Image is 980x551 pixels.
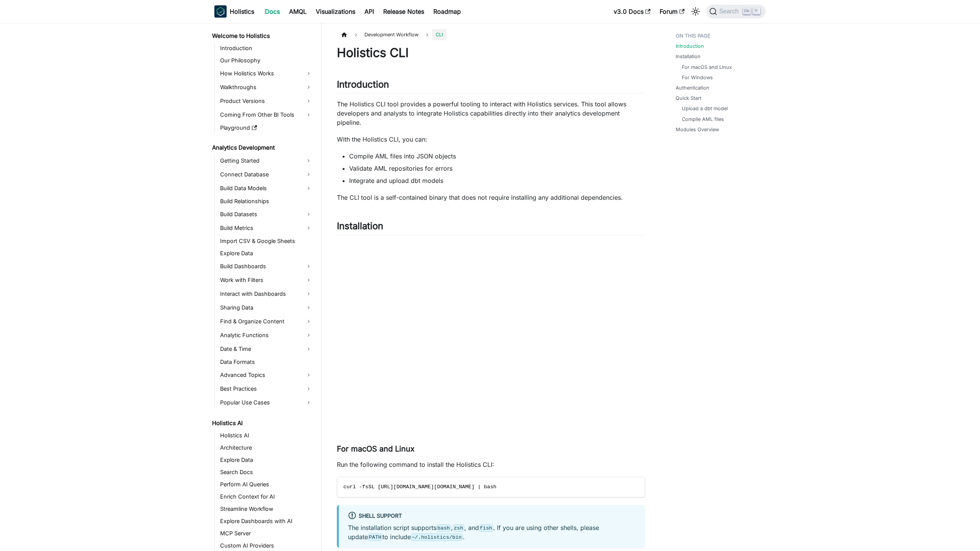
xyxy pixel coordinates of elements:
p: Run the following command to install the Holistics CLI: [337,460,645,469]
a: Docs [260,5,284,18]
a: Work with Filters [218,274,315,286]
a: Analytic Functions [218,329,315,341]
a: Quick Start [676,95,701,102]
p: The CLI tool is a self-contained binary that does not require installing any additional dependenc... [337,193,645,202]
code: ~/.holistics/bin [411,533,463,541]
h3: For macOS and Linux [337,444,645,454]
a: Playground [218,122,315,133]
a: Walkthroughs [218,81,315,93]
a: Popular Use Cases [218,396,315,409]
b: Holistics [230,7,254,16]
button: Switch between dark and light mode (currently light mode) [689,5,702,18]
a: Build Relationships [218,196,315,207]
a: For macOS and Linux [682,64,732,71]
kbd: K [753,8,760,15]
a: Sharing Data [218,302,315,314]
div: Shell Support [348,511,636,521]
a: Explore Data [218,248,315,259]
iframe: YouTube video player [337,241,645,426]
a: Build Datasets [218,208,315,220]
a: Visualizations [311,5,360,18]
h2: Introduction [337,79,645,93]
p: The Holistics CLI tool provides a powerful tooling to interact with Holistics services. This tool... [337,99,645,127]
a: Coming From Other BI Tools [218,109,315,121]
a: AMQL [284,5,311,18]
p: With the Holistics CLI, you can: [337,135,645,144]
img: Holistics [214,5,227,18]
button: Search (Ctrl+K) [706,5,766,18]
a: Introduction [218,43,315,54]
a: Installation [676,53,701,60]
span: Development Workflow [361,29,422,40]
nav: Breadcrumbs [337,29,645,40]
a: Streamline Workflow [218,504,315,514]
a: API [360,5,379,18]
p: The installation script supports , , and . If you are using other shells, please update to include . [348,523,636,541]
a: Authentication [676,84,709,91]
a: Analytics Development [210,142,315,153]
a: Interact with Dashboards [218,288,315,300]
a: v3.0 Docs [609,5,655,18]
a: Product Versions [218,95,315,107]
h1: Holistics CLI [337,45,645,60]
a: Roadmap [429,5,465,18]
a: Date & Time [218,343,315,355]
a: Architecture [218,442,315,453]
a: Perform AI Queries [218,479,315,490]
a: Search Docs [218,467,315,478]
a: Upload a dbt model [682,105,728,112]
span: curl -fsSL [URL][DOMAIN_NAME][DOMAIN_NAME] | bash [343,484,497,490]
code: bash [436,524,451,532]
h2: Installation [337,220,645,235]
a: MCP Server [218,528,315,539]
a: Explore Dashboards with AI [218,516,315,527]
a: Our Philosophy [218,55,315,66]
a: Build Metrics [218,222,315,234]
a: Holistics AI [210,418,315,429]
a: For Windows [682,74,713,81]
a: Getting Started [218,155,315,167]
a: Best Practices [218,383,315,395]
a: Holistics AI [218,430,315,441]
code: PATH [368,533,382,541]
a: How Holistics Works [218,67,315,80]
li: Validate AML repositories for errors [349,164,645,173]
a: Explore Data [218,455,315,465]
a: Build Dashboards [218,260,315,272]
a: Modules Overview [676,126,719,133]
a: Custom AI Providers [218,540,315,551]
a: Welcome to Holistics [210,31,315,41]
a: Import CSV & Google Sheets [218,236,315,246]
a: HolisticsHolistics [214,5,254,18]
a: Build Data Models [218,182,315,194]
span: CLI [432,29,447,40]
span: Search [717,8,743,15]
a: Forum [655,5,689,18]
code: fish [479,524,493,532]
li: Compile AML files into JSON objects [349,152,645,161]
nav: Docs sidebar [207,23,322,551]
li: Integrate and upload dbt models [349,176,645,185]
a: Release Notes [379,5,429,18]
code: zsh [453,524,464,532]
a: Data Formats [218,357,315,367]
a: Compile AML files [682,116,724,123]
a: Connect Database [218,168,315,181]
a: Introduction [676,42,704,50]
a: Home page [337,29,351,40]
a: Find & Organize Content [218,315,315,328]
a: Enrich Context for AI [218,491,315,502]
a: Advanced Topics [218,369,315,381]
